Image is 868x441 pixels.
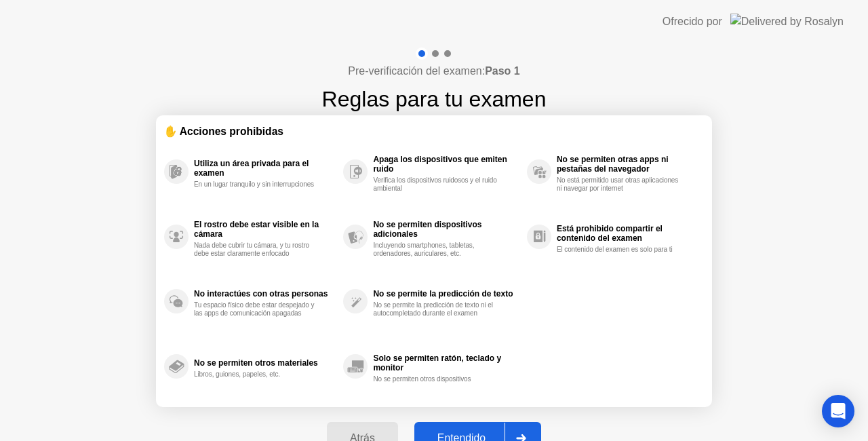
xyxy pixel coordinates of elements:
div: El rostro debe estar visible en la cámara [194,220,336,239]
div: El contenido del examen es solo para ti [557,246,685,254]
div: ✋ Acciones prohibidas [164,123,704,139]
b: Paso 1 [485,65,520,77]
div: No se permiten otros materiales [194,358,336,368]
div: No se permite la predicción de texto [373,289,519,299]
div: No interactúes con otras personas [194,289,336,299]
div: Incluyendo smartphones, tabletas, ordenadores, auriculares, etc. [373,242,501,258]
div: Open Intercom Messenger [822,395,854,427]
div: No está permitido usar otras aplicaciones ni navegar por internet [557,176,685,193]
div: No se permite la predicción de texto ni el autocompletado durante el examen [373,301,501,318]
div: Libros, guiones, papeles, etc. [194,370,322,379]
div: No se permiten otras apps ni pestañas del navegador [557,155,697,174]
div: En un lugar tranquilo y sin interrupciones [194,180,322,189]
h1: Reglas para tu examen [322,83,547,115]
div: Ofrecido por [663,14,722,30]
h4: Pre-verificación del examen: [348,63,519,79]
img: Delivered by Rosalyn [730,14,844,29]
div: Verifica los dispositivos ruidosos y el ruido ambiental [373,176,501,193]
div: Utiliza un área privada para el examen [194,159,336,178]
div: Tu espacio físico debe estar despejado y las apps de comunicación apagadas [194,301,322,318]
div: No se permiten otros dispositivos [373,375,501,383]
div: Solo se permiten ratón, teclado y monitor [373,353,519,372]
div: Apaga los dispositivos que emiten ruido [373,155,519,174]
div: Está prohibido compartir el contenido del examen [557,224,697,243]
div: Nada debe cubrir tu cámara, y tu rostro debe estar claramente enfocado [194,242,322,258]
div: No se permiten dispositivos adicionales [373,220,519,239]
